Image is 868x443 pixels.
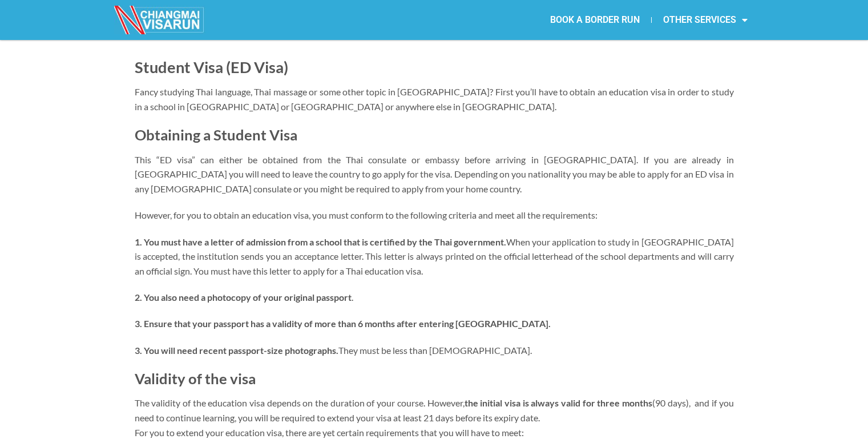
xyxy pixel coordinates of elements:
h1: Student Visa (ED Visa) [135,57,734,77]
strong: 3. You will need recent passport-size photographs. [135,345,338,356]
h2: Validity of the visa [135,369,734,388]
nav: Menu [434,7,759,33]
p: . [135,290,734,305]
p: Fancy studying Thai language, Thai massage or some other topic in [GEOGRAPHIC_DATA]? First you’ll... [135,84,734,114]
a: BOOK A BORDER RUN [539,7,651,33]
strong: 2. You also need a photocopy of your original passport [135,292,352,303]
strong: the initial visa is always valid for three months [465,397,653,408]
p: This “ED visa” can either be obtained from the Thai consulate or embassy before arriving in [GEOG... [135,152,734,196]
strong: 3. Ensure that your passport has a validity of more than 6 months after entering [GEOGRAPHIC_DATA]. [135,318,551,329]
p: However, for you to obtain an education visa, you must conform to the following criteria and meet... [135,208,734,223]
p: When your application to study in [GEOGRAPHIC_DATA] is accepted, the institution sends you an acc... [135,235,734,279]
p: They must be less than [DEMOGRAPHIC_DATA]. [135,343,734,358]
strong: 1. You must have a letter of admission from a school that is certified by the Thai government. [135,236,507,247]
a: OTHER SERVICES [652,7,759,33]
h2: Obtaining a Student Visa [135,126,734,144]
